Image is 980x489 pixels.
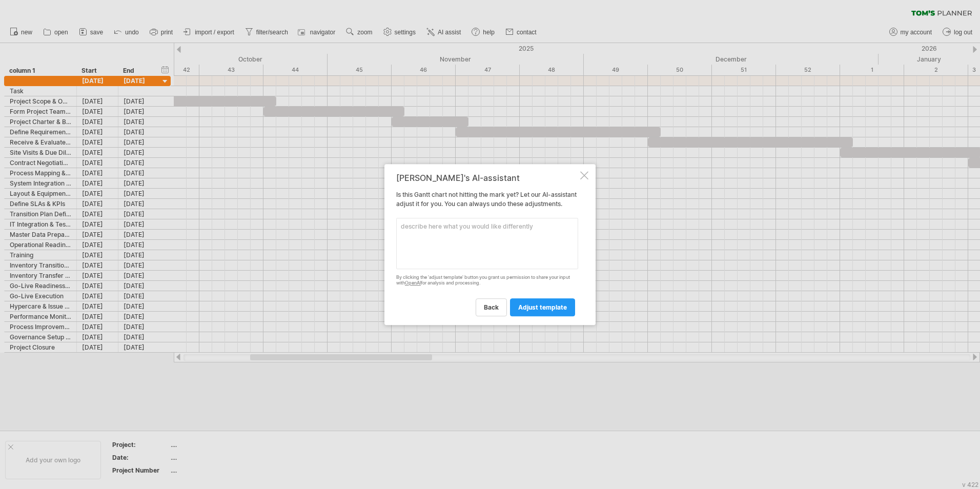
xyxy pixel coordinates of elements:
div: [PERSON_NAME]'s AI-assistant [396,173,578,182]
a: OpenAI [405,280,421,286]
a: back [476,298,507,316]
a: adjust template [510,298,575,316]
div: Is this Gantt chart not hitting the mark yet? Let our AI-assistant adjust it for you. You can alw... [396,173,578,316]
div: By clicking the 'adjust template' button you grant us permission to share your input with for ana... [396,275,578,286]
span: adjust template [518,303,567,311]
span: back [484,303,499,311]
